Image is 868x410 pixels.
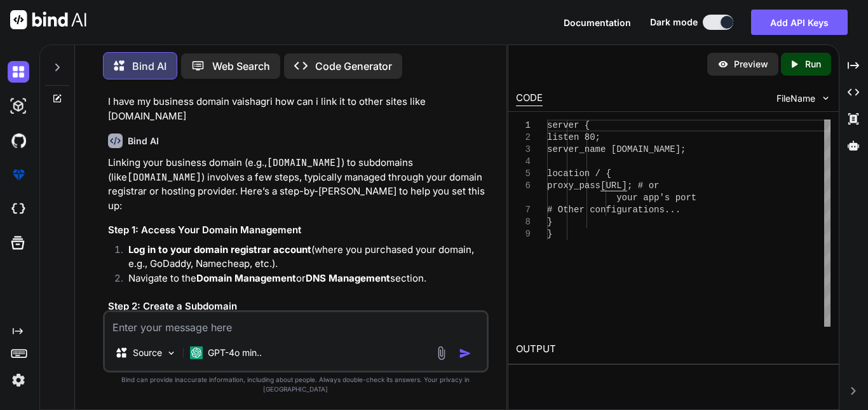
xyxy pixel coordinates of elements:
[516,168,531,180] div: 5
[306,272,390,284] strong: DNS Management
[459,347,471,360] img: icon
[128,243,311,256] strong: Log in to your domain registrar account
[600,181,627,191] span: [URL]
[166,348,177,359] img: Pick Models
[547,132,600,142] span: listen 80;
[103,375,489,394] p: Bind can provide inaccurate information, including about people. Always double-check its answers....
[616,193,696,203] span: your app's port
[547,144,686,154] span: server_name [DOMAIN_NAME];
[132,58,166,74] p: Bind AI
[776,92,815,105] span: FileName
[190,346,203,359] img: GPT-4o mini
[547,217,552,227] span: }
[434,346,449,360] img: attachment
[516,180,531,192] div: 6
[516,228,531,240] div: 9
[650,16,698,29] span: Dark mode
[8,130,29,151] img: githubDark
[751,10,848,35] button: Add API Keys
[820,93,831,104] img: chevron down
[133,346,162,359] p: Source
[805,58,821,71] p: Run
[8,61,29,83] img: darkChat
[547,168,611,179] span: location / {
[8,164,29,186] img: premium
[108,299,486,314] h3: Step 2: Create a Subdomain
[212,58,270,74] p: Web Search
[516,91,543,106] div: CODE
[8,369,29,391] img: settings
[127,171,201,184] code: [DOMAIN_NAME]
[516,216,531,228] div: 8
[564,17,631,28] span: Documentation
[564,16,631,29] button: Documentation
[516,120,531,132] div: 1
[8,95,29,117] img: darkAi-studio
[547,181,600,191] span: proxy_pass
[717,58,729,70] img: preview
[108,95,486,123] p: I have my business domain vaishagri how can i link it to other sites like [DOMAIN_NAME]
[118,243,486,271] li: (where you purchased your domain, e.g., GoDaddy, Namecheap, etc.).
[108,156,486,213] p: Linking your business domain (e.g., ) to subdomains (like ) involves a few steps, typically manag...
[516,132,531,144] div: 2
[516,204,531,216] div: 7
[108,223,486,238] h3: Step 1: Access Your Domain Management
[128,135,159,147] h6: Bind AI
[208,346,262,359] p: GPT-4o min..
[8,198,29,220] img: cloudideIcon
[547,120,590,130] span: server {
[516,144,531,156] div: 3
[547,205,681,215] span: # Other configurations...
[10,10,86,29] img: Bind AI
[734,58,768,71] p: Preview
[118,271,486,289] li: Navigate to the or section.
[627,181,659,191] span: ; # or
[267,156,341,169] code: [DOMAIN_NAME]
[315,58,392,74] p: Code Generator
[196,272,296,284] strong: Domain Management
[508,334,839,364] h2: OUTPUT
[516,156,531,168] div: 4
[547,229,552,239] span: }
